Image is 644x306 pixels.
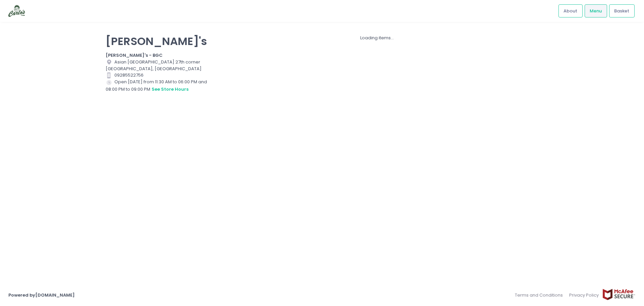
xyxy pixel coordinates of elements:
[515,289,566,302] a: Terms and Conditions
[216,35,538,41] div: Loading items...
[590,8,602,14] span: Menu
[585,4,607,17] a: Menu
[106,79,208,93] div: Open [DATE] from 11:30 AM to 06:00 PM and 08:00 PM to 09:00 PM
[563,8,577,14] span: About
[602,289,636,300] img: mcafee-secure
[106,59,208,72] div: Asian [GEOGRAPHIC_DATA] 27th corner [GEOGRAPHIC_DATA], [GEOGRAPHIC_DATA]
[106,72,208,79] div: 09285522756
[8,5,25,17] img: logo
[566,289,602,302] a: Privacy Policy
[8,292,75,298] a: Powered by[DOMAIN_NAME]
[614,8,629,14] span: Basket
[558,4,583,17] a: About
[106,35,208,48] p: [PERSON_NAME]'s
[106,52,163,58] b: [PERSON_NAME]'s - BGC
[151,86,189,93] button: see store hours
